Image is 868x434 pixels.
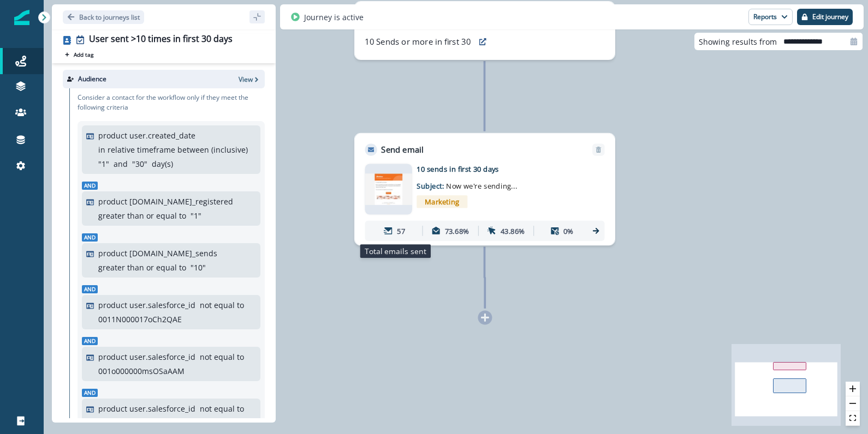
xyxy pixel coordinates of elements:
p: 0011N000017oCh2QAE [98,314,182,325]
span: And [82,389,98,397]
button: Add tag [63,50,96,59]
div: Add to static listRemove10 Sends or more in first 30preview [354,1,615,60]
p: Consider a contact for the workflow only if they meet the following criteria [78,93,265,112]
span: Now we're sending... [446,181,517,191]
span: Marketing [417,195,467,208]
p: product [DOMAIN_NAME]_sends [98,248,217,259]
button: fit view [846,411,860,426]
p: 43.86% [501,226,525,237]
p: product [DOMAIN_NAME]_registered [98,196,233,207]
p: Showing results from [699,36,777,47]
p: greater than or equal to [98,262,186,273]
img: email asset unavailable [365,173,412,205]
p: " 1 " [191,210,201,221]
button: zoom out [846,396,860,411]
p: " 1 " [98,158,109,170]
button: Edit journey [797,9,853,25]
p: Edit journey [812,13,848,21]
p: and [114,158,128,170]
p: greater than or equal to [98,210,186,221]
g: Edge from f0fdf7ab-b6ad-47dd-ac80-ee5691b20871 to node-add-under-25ea51e4-060b-4ad2-9f10-5bca3159... [484,247,485,309]
p: Journey is active [304,11,364,23]
button: Go back [63,10,144,24]
span: And [82,337,98,345]
p: not equal to [200,351,244,363]
button: View [239,75,260,84]
p: 001o000000r0hHeAAI [98,417,176,429]
p: product user.salesforce_id [98,299,195,311]
p: Audience [78,74,106,84]
span: And [82,233,98,242]
button: Reports [748,9,793,25]
p: 001o000000msOSaAAM [98,365,185,377]
p: product user.created_date [98,130,195,141]
p: in relative timeframe between (inclusive) [98,144,248,155]
span: And [82,182,98,190]
button: sidebar collapse toggle [249,10,265,23]
p: 0% [563,226,574,237]
p: product user.salesforce_id [98,403,195,414]
p: Subject: [417,174,544,191]
p: " 10 " [191,262,206,273]
p: Send email [381,143,423,155]
p: not equal to [200,299,244,311]
span: And [82,285,98,293]
p: 10 Sends or more in first 30 [365,35,470,47]
button: preview [474,34,491,49]
p: 73.68% [445,226,469,237]
div: Send emailRemoveemail asset unavailable10 sends in first 30 daysSubject: Now we're sending...Mark... [354,133,615,245]
p: " 30 " [132,158,147,170]
img: Inflection [14,10,29,25]
p: Add tag [74,51,93,58]
button: zoom in [846,382,860,396]
p: View [239,75,253,84]
p: 10 sends in first 30 days [417,164,579,175]
p: Back to journeys list [79,13,140,22]
p: product user.salesforce_id [98,351,195,363]
div: User sent >10 times in first 30 days [89,34,233,46]
p: not equal to [200,403,244,414]
p: day(s) [152,158,173,170]
p: 57 [397,226,405,237]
